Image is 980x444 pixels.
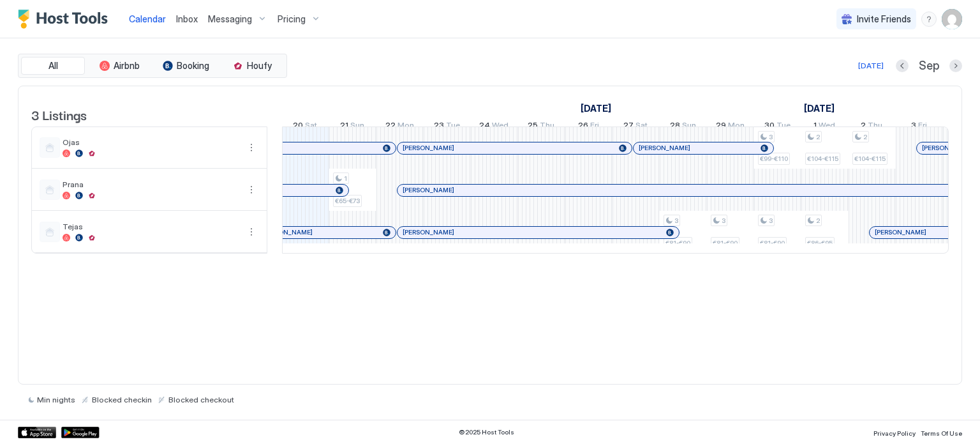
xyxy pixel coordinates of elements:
[623,120,634,134] span: 27
[921,11,937,27] div: menu
[942,9,962,29] div: User profile
[261,228,313,236] span: [PERSON_NAME]
[278,13,306,25] span: Pricing
[492,120,509,134] span: Wed
[397,120,414,134] span: Mon
[620,118,651,136] a: September 27, 2025
[769,133,773,141] span: 3
[921,429,962,437] span: Terms Of Use
[244,140,259,155] div: menu
[921,425,962,439] a: Terms Of Use
[713,239,738,247] span: €81-€90
[858,60,884,72] div: [DATE]
[801,99,838,118] a: October 1, 2025
[446,120,460,134] span: Tue
[18,54,287,78] div: tab-group
[769,217,773,225] span: 3
[524,118,558,136] a: September 25, 2025
[810,118,838,136] a: October 1, 2025
[18,10,114,29] a: Host Tools Logo
[875,228,926,236] span: [PERSON_NAME]
[177,60,209,72] span: Booking
[21,57,85,75] button: All
[31,105,87,124] span: 3 Listings
[350,120,364,134] span: Sun
[337,118,367,136] a: September 21, 2025
[154,57,218,75] button: Booking
[344,174,347,183] span: 1
[578,120,588,134] span: 26
[922,144,974,152] span: [PERSON_NAME]
[896,59,909,72] button: Previous month
[665,239,690,247] span: €81-€90
[37,395,75,404] span: Min nights
[220,57,284,75] button: Houfy
[635,120,648,134] span: Sat
[807,155,838,163] span: €104-€115
[92,395,152,404] span: Blocked checkin
[244,224,259,240] button: More options
[856,58,886,73] button: [DATE]
[722,217,725,225] span: 3
[918,120,927,134] span: Fri
[244,182,259,197] div: menu
[577,99,614,118] a: September 5, 2025
[479,120,490,134] span: 24
[61,427,100,438] a: Google Play Store
[290,118,320,136] a: September 20, 2025
[949,59,962,72] button: Next month
[293,120,303,134] span: 20
[716,120,726,134] span: 29
[385,120,396,134] span: 22
[868,120,882,134] span: Thu
[667,118,699,136] a: September 28, 2025
[434,120,444,134] span: 23
[639,144,690,152] span: [PERSON_NAME]
[760,155,788,163] span: €99-€110
[63,137,239,147] span: Ojas
[208,13,252,25] span: Messaging
[857,118,886,136] a: October 2, 2025
[129,13,166,24] span: Calendar
[857,13,911,25] span: Invite Friends
[590,120,599,134] span: Fri
[863,133,867,141] span: 2
[728,120,745,134] span: Mon
[431,118,463,136] a: September 23, 2025
[575,118,602,136] a: September 26, 2025
[63,222,239,231] span: Tejas
[761,118,794,136] a: September 30, 2025
[819,120,835,134] span: Wed
[340,120,348,134] span: 21
[114,60,140,72] span: Airbnb
[403,186,454,194] span: [PERSON_NAME]
[63,180,239,189] span: Prana
[873,429,916,437] span: Privacy Policy
[854,155,886,163] span: €104-€115
[776,120,791,134] span: Tue
[18,427,56,438] a: App Store
[244,140,259,155] button: More options
[873,425,916,439] a: Privacy Policy
[403,144,454,152] span: [PERSON_NAME]
[176,13,198,24] span: Inbox
[540,120,554,134] span: Thu
[244,224,259,240] div: menu
[713,118,748,136] a: September 29, 2025
[335,197,360,205] span: €65-€73
[764,120,775,134] span: 30
[816,133,820,141] span: 2
[87,57,151,75] button: Airbnb
[459,428,514,436] span: © 2025 Host Tools
[760,239,785,247] span: €81-€90
[807,239,833,247] span: €86-€95
[682,120,696,134] span: Sun
[670,120,680,134] span: 28
[305,120,317,134] span: Sat
[129,12,166,26] a: Calendar
[861,120,866,134] span: 2
[674,217,678,225] span: 3
[168,395,234,404] span: Blocked checkout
